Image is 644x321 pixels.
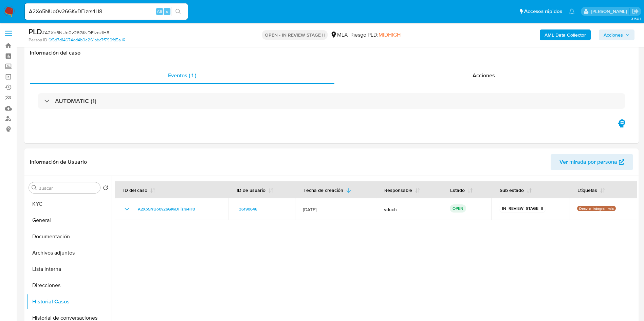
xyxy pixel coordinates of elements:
[26,196,111,212] button: KYC
[569,8,575,14] a: Notificaciones
[545,29,586,40] b: AML Data Collector
[26,294,111,310] button: Historial Casos
[591,8,629,15] p: valeria.duch@mercadolibre.com
[559,154,617,170] span: Ver mirada por persona
[379,31,401,39] span: MIDHIGH
[262,30,328,40] p: OPEN - IN REVIEW STAGE II
[32,185,37,190] button: Buscar
[599,29,634,40] button: Acciones
[171,7,185,16] button: search-icon
[330,31,348,39] div: MLA
[26,228,111,245] button: Documentación
[25,7,188,16] input: Buscar usuario o caso...
[30,159,87,165] h1: Información de Usuario
[49,37,125,43] a: 6f3d7d14674ed4b0e261bbc7f799fd5a
[632,8,639,15] a: Salir
[166,8,168,15] span: s
[26,245,111,261] button: Archivos adjuntos
[540,29,591,40] button: AML Data Collector
[38,93,625,109] div: AUTOMATIC (1)
[350,31,401,39] span: Riesgo PLD:
[604,29,623,40] span: Acciones
[38,185,97,191] input: Buscar
[29,37,47,43] b: Person ID
[524,8,562,15] span: Accesos rápidos
[103,185,108,193] button: Volver al orden por defecto
[30,49,633,56] h1: Información del caso
[157,8,162,15] span: Alt
[551,154,633,170] button: Ver mirada por persona
[473,72,495,79] span: Acciones
[29,26,42,37] b: PLD
[168,72,196,79] span: Eventos ( 1 )
[42,29,109,36] span: # A2Xo5NUo0v26GKvDFizrs4H8
[26,212,111,228] button: General
[26,261,111,277] button: Lista Interna
[55,97,96,105] h3: AUTOMATIC (1)
[26,277,111,294] button: Direcciones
